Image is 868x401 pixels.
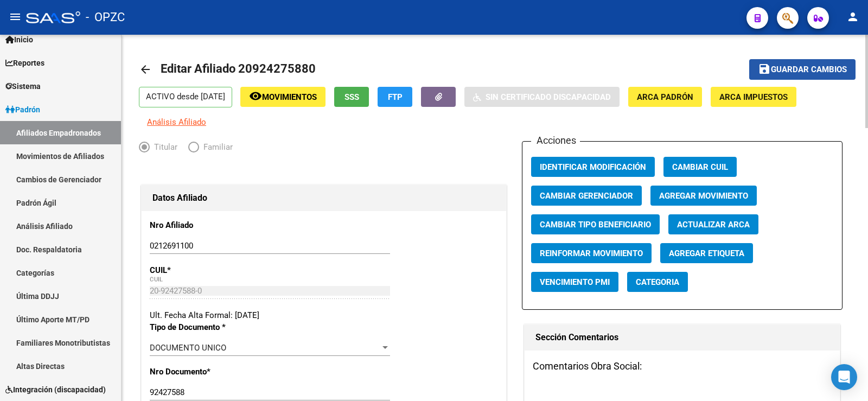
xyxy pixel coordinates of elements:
span: Movimientos [262,92,317,102]
span: Cambiar Gerenciador [540,191,633,201]
button: Categoria [627,272,688,292]
h3: Acciones [531,133,580,148]
span: - OPZC [86,5,125,29]
button: Sin Certificado Discapacidad [464,87,620,107]
mat-icon: save [758,62,771,75]
span: Agregar Movimiento [659,191,748,201]
button: Cambiar CUIL [663,157,737,177]
span: Análisis Afiliado [147,117,206,127]
p: CUIL [150,264,254,276]
button: Movimientos [240,87,325,107]
p: ACTIVO desde [DATE] [139,87,232,107]
button: Actualizar ARCA [668,214,758,234]
button: ARCA Padrón [628,87,702,107]
button: Guardar cambios [749,59,856,79]
span: Reinformar Movimiento [540,249,643,258]
h1: Sección Comentarios [535,329,828,346]
mat-icon: menu [9,10,22,23]
span: Integración (discapacidad) [5,384,106,396]
button: Cambiar Gerenciador [531,186,642,206]
span: Sistema [5,80,41,92]
h1: Datos Afiliado [152,189,495,207]
mat-icon: person [846,10,859,23]
button: SSS [334,87,369,107]
span: SSS [344,92,359,102]
button: Vencimiento PMI [531,272,618,292]
span: Identificar Modificación [540,162,646,172]
button: Reinformar Movimiento [531,243,652,263]
span: ARCA Padrón [637,92,693,102]
span: Editar Afiliado 20924275880 [161,62,316,75]
span: Titular [150,141,177,153]
span: Reportes [5,57,44,69]
span: Vencimiento PMI [540,277,610,287]
span: DOCUMENTO UNICO [150,343,226,353]
p: Nro Documento [150,366,254,378]
button: Agregar Etiqueta [660,243,753,263]
button: ARCA Impuestos [711,87,796,107]
button: Identificar Modificación [531,157,655,177]
span: Guardar cambios [771,65,847,75]
span: Inicio [5,34,33,46]
div: Ult. Fecha Alta Formal: [DATE] [150,309,498,321]
button: Agregar Movimiento [650,186,757,206]
h3: Comentarios Obra Social: [533,359,831,374]
span: Sin Certificado Discapacidad [486,92,611,102]
span: Padrón [5,104,40,116]
span: Categoria [636,277,679,287]
button: Cambiar Tipo Beneficiario [531,214,660,234]
span: Cambiar CUIL [672,162,728,172]
span: Actualizar ARCA [677,220,750,230]
mat-radio-group: Elija una opción [139,144,244,154]
span: ARCA Impuestos [719,92,788,102]
button: FTP [378,87,412,107]
span: Agregar Etiqueta [669,249,744,258]
span: Familiar [199,141,233,153]
p: Tipo de Documento * [150,321,254,333]
p: Nro Afiliado [150,219,254,231]
span: Cambiar Tipo Beneficiario [540,220,651,230]
span: FTP [388,92,403,102]
div: Open Intercom Messenger [831,364,857,390]
mat-icon: remove_red_eye [249,90,262,103]
mat-icon: arrow_back [139,63,152,76]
